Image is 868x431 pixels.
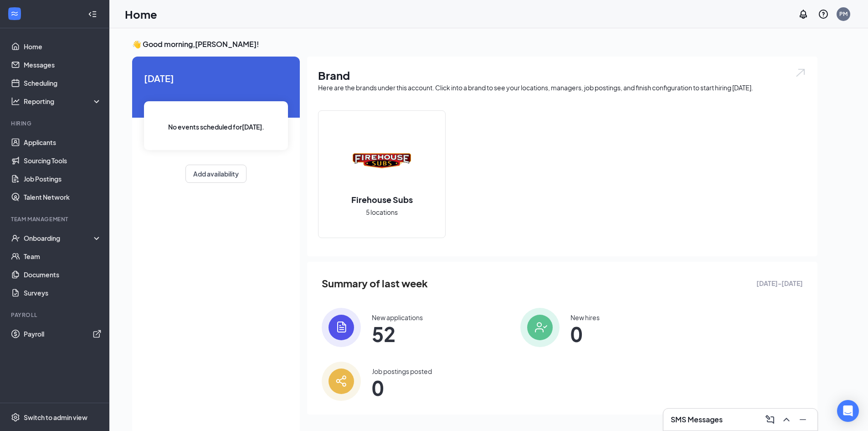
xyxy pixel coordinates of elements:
a: PayrollExternalLink [24,325,102,343]
div: Onboarding [24,234,94,243]
div: Hiring [11,119,100,127]
h3: SMS Messages [671,415,723,425]
span: No events scheduled for [DATE] . [168,122,264,132]
div: Open Intercom Messenger [837,400,859,422]
img: icon [520,308,560,347]
svg: Notifications [798,9,809,20]
a: Documents [24,265,102,284]
span: 0 [570,326,600,342]
h1: Home [125,6,157,22]
span: [DATE] - [DATE] [756,278,803,288]
a: Applicants [24,133,102,151]
h2: Firehouse Subs [342,194,422,205]
span: 0 [372,379,432,396]
div: New applications [372,313,423,322]
img: open.6027fd2a22e1237b5b06.svg [795,68,806,78]
a: Home [24,37,102,56]
svg: WorkstreamLogo [10,9,19,18]
a: Scheduling [24,74,102,92]
img: icon [322,362,361,401]
svg: Settings [11,413,20,422]
img: icon [322,308,361,347]
div: PM [839,10,847,18]
span: 5 locations [366,207,398,217]
div: Team Management [11,215,100,223]
h3: 👋 Good morning, [PERSON_NAME] ! [132,39,817,49]
a: Sourcing Tools [24,151,102,170]
h1: Brand [318,68,806,83]
a: Talent Network [24,188,102,206]
svg: QuestionInfo [818,9,829,20]
a: Team [24,247,102,265]
button: Add availability [185,165,247,183]
svg: ChevronUp [781,414,792,425]
div: Payroll [11,311,100,319]
a: Surveys [24,284,102,302]
span: 52 [372,326,423,342]
svg: ComposeMessage [765,414,776,425]
span: Summary of last week [322,275,428,291]
button: ComposeMessage [763,412,777,427]
div: Switch to admin view [24,413,87,422]
div: Job postings posted [372,367,432,376]
button: Minimize [796,412,810,427]
a: Job Postings [24,170,102,188]
img: Firehouse Subs [353,132,411,190]
a: Messages [24,56,102,74]
button: ChevronUp [779,412,794,427]
svg: Minimize [797,414,808,425]
span: [DATE] [144,71,288,85]
div: New hires [570,313,600,322]
svg: UserCheck [11,234,20,243]
svg: Collapse [88,10,97,19]
div: Reporting [24,97,102,106]
svg: Analysis [11,97,20,106]
div: Here are the brands under this account. Click into a brand to see your locations, managers, job p... [318,83,806,92]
